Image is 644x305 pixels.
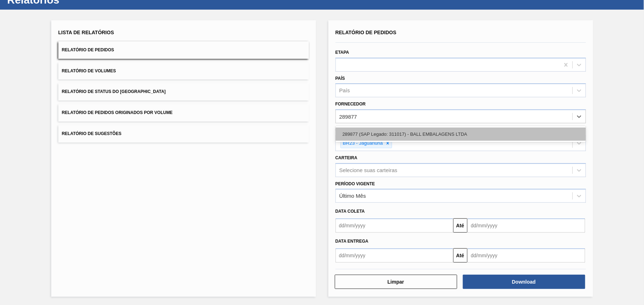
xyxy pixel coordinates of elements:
label: Carteira [336,155,358,160]
div: 289877 (SAP Legado: 311017) - BALL EMBALAGENS LTDA [336,128,586,141]
span: Data entrega [336,239,369,244]
button: Relatório de Pedidos [58,41,309,59]
input: dd/mm/yyyy [468,218,585,233]
button: Relatório de Pedidos Originados por Volume [58,104,309,122]
span: Relatório de Pedidos [62,47,114,52]
span: Relatório de Status do [GEOGRAPHIC_DATA] [62,89,166,94]
div: Selecione suas carteiras [339,167,397,173]
span: Data coleta [336,209,365,214]
span: Relatório de Sugestões [62,131,122,136]
button: Até [453,248,468,263]
label: Etapa [336,50,349,55]
div: Último Mês [339,193,366,199]
div: País [339,88,350,94]
button: Até [453,218,468,233]
span: Relatório de Volumes [62,68,116,73]
button: Relatório de Volumes [58,62,309,80]
label: Período Vigente [336,181,375,186]
button: Relatório de Status do [GEOGRAPHIC_DATA] [58,83,309,100]
span: Lista de Relatórios [58,30,114,35]
span: Relatório de Pedidos Originados por Volume [62,110,173,115]
label: Fornecedor [336,102,366,107]
label: País [336,76,345,81]
div: BR23 - Jaguariúna [341,139,384,148]
input: dd/mm/yyyy [468,248,585,263]
button: Limpar [335,275,457,289]
button: Download [463,275,585,289]
span: Relatório de Pedidos [336,30,397,35]
button: Relatório de Sugestões [58,125,309,143]
input: dd/mm/yyyy [336,218,453,233]
input: dd/mm/yyyy [336,248,453,263]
